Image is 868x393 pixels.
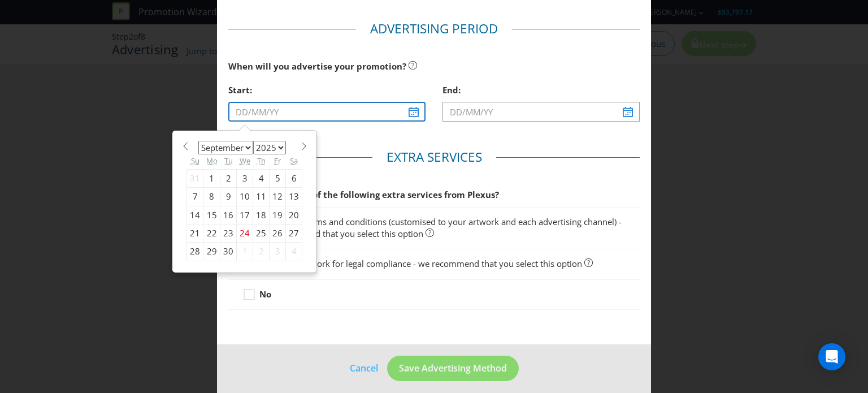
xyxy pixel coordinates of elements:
span: Would you like any of the following extra services from Plexus? [228,189,499,200]
div: 13 [286,188,302,206]
div: 30 [220,243,237,261]
div: 1 [237,243,253,261]
div: 17 [237,206,253,224]
strong: No [259,288,271,300]
span: Save Advertising Method [399,362,507,374]
div: 26 [270,224,286,243]
abbr: Friday [274,156,281,166]
div: 16 [220,206,237,224]
div: 2 [220,169,237,187]
div: 8 [203,188,220,206]
div: 10 [237,188,253,206]
div: 4 [253,169,270,187]
span: Short form terms and conditions (customised to your artwork and each advertising channel) - we re... [259,216,622,239]
div: Start: [228,79,426,102]
div: 7 [187,188,203,206]
div: 11 [253,188,270,206]
div: 31 [187,169,203,187]
div: 5 [270,169,286,187]
legend: Advertising Period [356,20,512,38]
abbr: Wednesday [240,156,250,166]
div: 3 [237,169,253,187]
abbr: Saturday [290,156,298,166]
abbr: Monday [206,156,218,166]
div: 1 [203,169,220,187]
div: 27 [286,224,302,243]
span: Review of artwork for legal compliance - we recommend that you select this option [259,258,582,269]
input: DD/MM/YY [228,102,426,122]
div: 23 [220,224,237,243]
div: 6 [286,169,302,187]
abbr: Tuesday [224,156,233,166]
div: 12 [270,188,286,206]
input: DD/MM/YY [442,102,640,122]
div: 18 [253,206,270,224]
div: 4 [286,243,302,261]
div: 22 [203,224,220,243]
div: 20 [286,206,302,224]
span: When will you advertise your promotion? [228,61,406,72]
div: 3 [270,243,286,261]
a: Cancel [349,361,379,375]
div: 28 [187,243,203,261]
div: 29 [203,243,220,261]
div: 25 [253,224,270,243]
div: 14 [187,206,203,224]
div: 24 [237,224,253,243]
div: 2 [253,243,270,261]
legend: Extra Services [372,148,496,166]
div: 9 [220,188,237,206]
div: End: [442,79,640,102]
div: 21 [187,224,203,243]
div: Open Intercom Messenger [818,343,845,370]
abbr: Sunday [191,156,199,166]
div: 19 [270,206,286,224]
button: Save Advertising Method [387,356,519,381]
div: 15 [203,206,220,224]
abbr: Thursday [257,156,266,166]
